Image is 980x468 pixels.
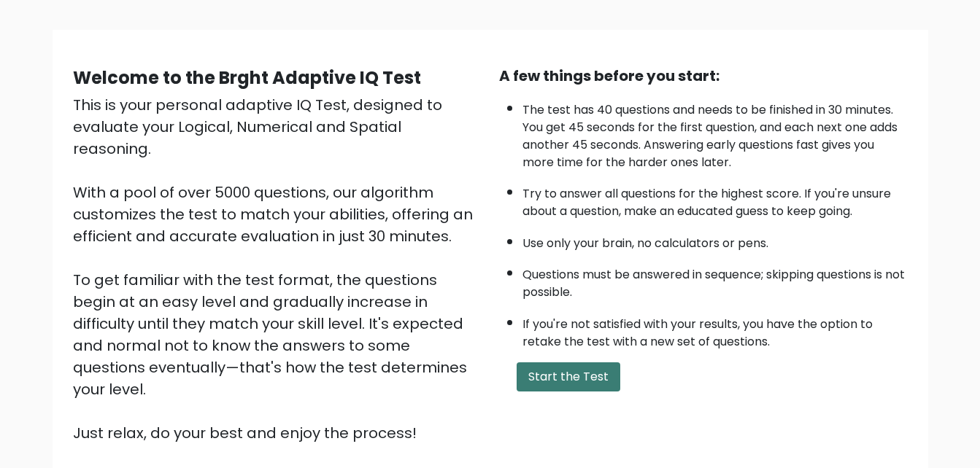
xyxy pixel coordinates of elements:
li: If you're not satisfied with your results, you have the option to retake the test with a new set ... [522,308,908,351]
li: Try to answer all questions for the highest score. If you're unsure about a question, make an edu... [522,178,908,220]
div: A few things before you start: [499,65,908,87]
li: The test has 40 questions and needs to be finished in 30 minutes. You get 45 seconds for the firs... [522,94,908,171]
li: Use only your brain, no calculators or pens. [522,227,908,252]
b: Welcome to the Brght Adaptive IQ Test [73,66,421,90]
div: This is your personal adaptive IQ Test, designed to evaluate your Logical, Numerical and Spatial ... [73,94,482,444]
button: Start the Test [517,362,620,391]
li: Questions must be answered in sequence; skipping questions is not possible. [522,259,908,301]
